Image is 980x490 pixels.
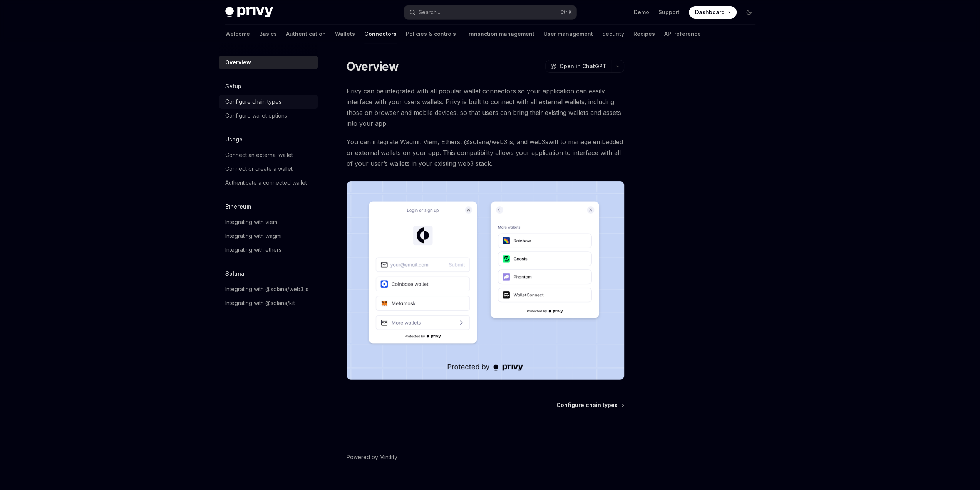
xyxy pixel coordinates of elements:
a: Dashboard [689,6,737,19]
button: Open in ChatGPT [545,60,611,73]
span: You can integrate Wagmi, Viem, Ethers, @solana/web3.js, and web3swift to manage embedded or exter... [347,136,624,169]
a: Connectors [364,25,397,43]
a: Integrating with wagmi [219,229,318,243]
a: User management [544,25,593,43]
a: Authentication [286,25,326,43]
img: Connectors3 [347,181,624,380]
h5: Ethereum [225,202,251,211]
span: Open in ChatGPT [560,62,606,70]
span: Dashboard [695,8,725,16]
a: Policies & controls [406,25,456,43]
a: Overview [219,56,318,69]
div: Integrating with ethers [225,245,281,254]
a: Welcome [225,25,250,43]
a: Configure chain types [556,401,623,409]
a: Integrating with viem [219,215,318,229]
span: Ctrl K [560,9,572,15]
a: Wallets [335,25,355,43]
h5: Setup [225,82,241,91]
a: Connect an external wallet [219,148,318,162]
span: Configure chain types [556,401,618,409]
div: Overview [225,58,251,67]
a: Support [658,8,680,16]
img: dark logo [225,7,273,18]
div: Integrating with @solana/kit [225,298,295,308]
div: Integrating with viem [225,217,277,227]
a: Demo [634,8,649,16]
a: Connect or create a wallet [219,162,318,176]
div: Connect or create a wallet [225,164,293,173]
a: Configure wallet options [219,109,318,123]
a: Configure chain types [219,95,318,109]
div: Integrating with wagmi [225,231,281,241]
div: Integrating with @solana/web3.js [225,285,308,294]
div: Configure wallet options [225,111,287,120]
a: Security [602,25,624,43]
a: Integrating with ethers [219,243,318,257]
span: Privy can be integrated with all popular wallet connectors so your application can easily interfa... [347,86,624,129]
button: Toggle dark mode [743,6,755,19]
div: Configure chain types [225,97,281,106]
a: API reference [664,25,701,43]
button: Open search [404,5,576,19]
a: Transaction management [465,25,534,43]
a: Powered by Mintlify [347,453,397,461]
h1: Overview [347,59,399,73]
a: Integrating with @solana/kit [219,296,318,310]
div: Authenticate a connected wallet [225,178,307,187]
a: Authenticate a connected wallet [219,176,318,190]
a: Recipes [633,25,655,43]
div: Search... [419,8,440,17]
h5: Solana [225,269,245,278]
div: Connect an external wallet [225,150,293,160]
h5: Usage [225,135,243,144]
a: Basics [259,25,277,43]
a: Integrating with @solana/web3.js [219,282,318,296]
